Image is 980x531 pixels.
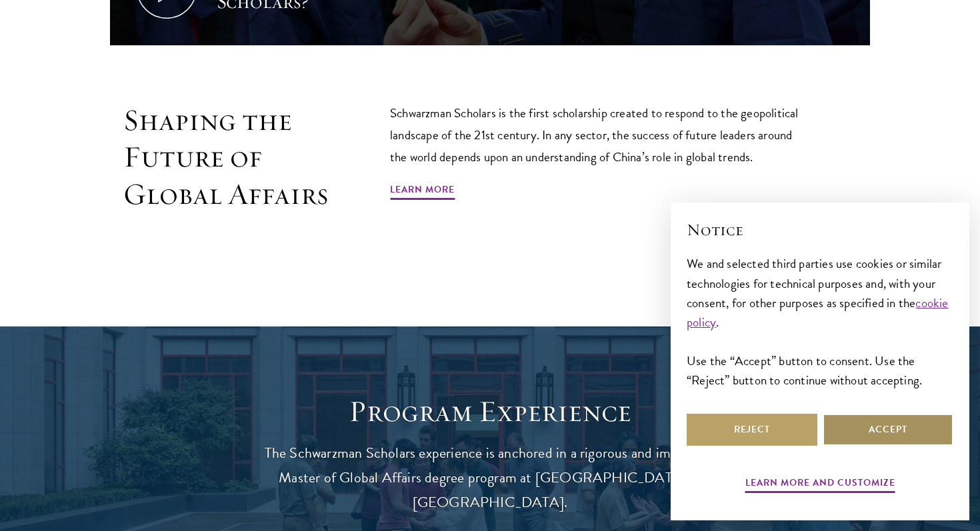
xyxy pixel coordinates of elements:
[687,254,953,389] div: We and selected third parties use cookies or similar technologies for technical purposes and, wit...
[823,414,953,446] button: Accept
[250,441,730,515] p: The Schwarzman Scholars experience is anchored in a rigorous and immersive Master of Global Affai...
[390,181,455,202] a: Learn More
[687,414,817,446] button: Reject
[745,474,895,495] button: Learn more and customize
[390,102,810,168] p: Schwarzman Scholars is the first scholarship created to respond to the geopolitical landscape of ...
[123,102,330,213] h2: Shaping the Future of Global Affairs
[687,293,949,332] a: cookie policy
[250,393,730,430] h1: Program Experience
[687,219,953,241] h2: Notice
